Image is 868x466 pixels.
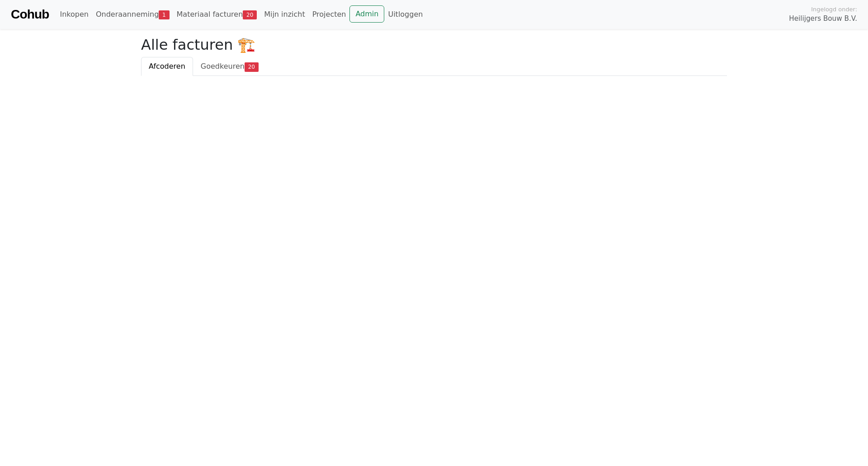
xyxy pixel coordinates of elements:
[349,5,384,23] a: Admin
[56,5,92,24] a: Inkopen
[173,5,261,24] a: Materiaal facturen20
[384,5,426,24] a: Uitloggen
[260,5,309,24] a: Mijn inzicht
[243,10,257,19] span: 20
[245,62,259,71] span: 20
[309,5,350,24] a: Projecten
[141,57,193,76] a: Afcoderen
[811,5,857,14] span: Ingelogd onder:
[201,62,245,71] span: Goedkeuren
[141,36,727,53] h2: Alle facturen 🏗️
[92,5,173,24] a: Onderaanneming1
[159,10,169,19] span: 1
[149,62,185,71] span: Afcoderen
[11,4,49,25] a: Cohub
[193,57,266,76] a: Goedkeuren20
[789,14,857,24] span: Heilijgers Bouw B.V.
